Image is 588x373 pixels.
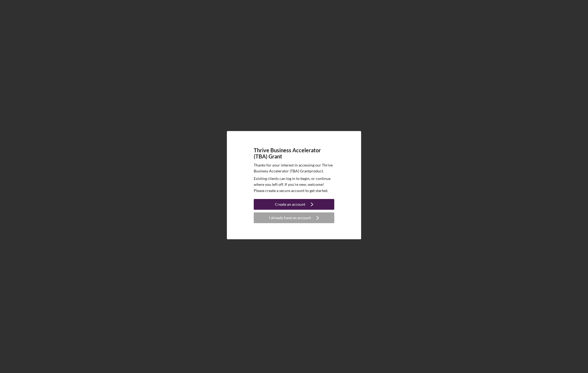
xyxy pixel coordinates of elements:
[254,212,334,223] button: I already have an account
[254,199,334,211] a: Create an account
[254,199,334,210] button: Create an account
[254,162,334,174] p: Thanks for your interest in accessing our Thrive Business Accelerator (TBA) Grant product.
[269,212,311,223] div: I already have an account
[254,147,334,160] h4: Thrive Business Accelerator (TBA) Grant
[275,199,305,210] div: Create an account
[254,176,334,194] p: Existing clients can log in to begin, or continue where you left off. If you're new, welcome! Ple...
